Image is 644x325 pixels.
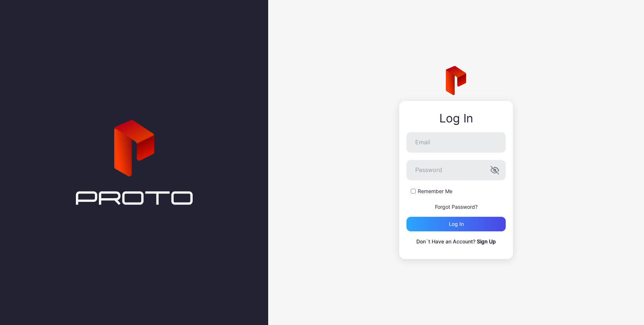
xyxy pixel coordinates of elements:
[406,160,506,180] input: Password
[406,237,506,246] p: Don`t Have an Account?
[490,166,499,175] button: Password
[406,132,506,153] input: Email
[406,217,506,231] button: Log in
[406,112,506,125] div: Log In
[418,188,452,195] label: Remember Me
[477,238,496,244] a: Sign Up
[435,204,478,210] a: Forgot Password?
[449,221,464,227] div: Log in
